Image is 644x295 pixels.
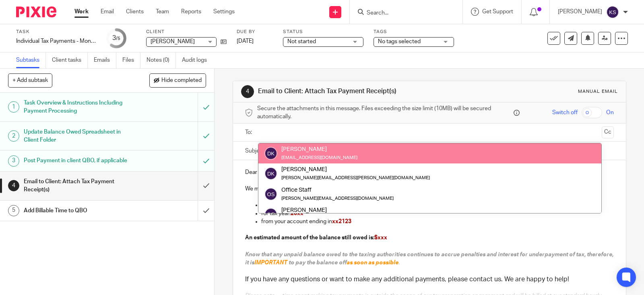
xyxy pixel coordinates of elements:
a: Team [156,8,169,16]
span: Not started [287,39,316,44]
label: Due by [237,29,273,35]
h1: Update Balance Owed Spreadsheet in Client Folder [24,126,134,146]
a: Files [122,52,140,68]
span: Hide completed [161,77,202,84]
img: svg%3E [264,147,277,160]
div: [PERSON_NAME] [281,206,394,214]
span: On [606,109,614,117]
p: We made the following tax payments on your behalf [245,185,614,193]
img: Pixie [16,6,56,17]
button: Cc [602,126,614,138]
h1: Task Overview & Instructions Including Payment Processing [24,97,134,117]
div: 1 [8,101,19,113]
div: 4 [241,85,254,98]
a: Settings [213,8,235,16]
input: Search [366,10,438,17]
span: [PERSON_NAME] [151,39,195,44]
h3: If you have any questions or want to make any additional payments, please contact us. We are happ... [245,275,614,284]
h1: Email to Client: Attach Tax Payment Receipt(s) [24,176,134,196]
p: from your account ending in [261,218,614,226]
a: Subtasks [16,52,46,68]
span: xx2123 [332,219,351,224]
label: Client [146,29,227,35]
div: Manual email [578,88,618,95]
div: Individual Tax Payments - Monthly Installments [16,37,97,45]
a: Work [74,8,89,16]
div: 3 [8,155,19,167]
img: svg%3E [264,208,277,221]
span: . [398,260,400,266]
a: Email [101,8,114,16]
span: IMPORTANT [254,260,287,266]
h1: Email to Client: Attach Tax Payment Receipt(s) [258,87,446,96]
button: Hide completed [149,73,206,87]
div: 3 [112,33,120,43]
div: 4 [8,180,19,191]
a: Client tasks [52,52,88,68]
div: 5 [8,205,19,216]
a: Audit logs [182,52,213,68]
span: Secure the attachments in this message. Files exceeding the size limit (10MB) will be secured aut... [257,105,512,121]
span: No tags selected [378,39,421,44]
img: svg%3E [264,188,277,201]
a: Notes (0) [147,52,176,68]
span: as soon as possible [347,260,398,266]
span: Get Support [482,9,513,15]
p: Dear [PERSON_NAME] [245,168,614,176]
a: Emails [94,52,116,68]
img: svg%3E [264,167,277,180]
h1: Add Billable Time to QBO [24,205,134,217]
label: Task [16,29,97,35]
div: [PERSON_NAME] [281,165,430,174]
span: 20xx [291,211,303,216]
label: Tags [374,29,454,35]
span: $xxx [374,235,387,241]
small: /5 [116,36,120,41]
button: + Add subtask [8,73,52,87]
h1: Post Payment in client QBO, if applicable [24,155,134,167]
span: to pay the balance off [289,260,347,266]
small: [PERSON_NAME][EMAIL_ADDRESS][DOMAIN_NAME] [281,196,394,201]
span: [DATE] [237,38,254,44]
div: 2 [8,130,19,142]
div: Office Staff [281,186,394,194]
p: [PERSON_NAME] [558,8,602,16]
a: Clients [126,8,144,16]
small: [PERSON_NAME][EMAIL_ADDRESS][PERSON_NAME][DOMAIN_NAME] [281,176,430,180]
label: Status [283,29,363,35]
img: svg%3E [606,6,619,19]
strong: An estimated amount of the balance still owed is: [245,235,387,241]
label: Subject: [245,147,266,155]
span: Know that any unpaid balance owed to the taxing authorities continues to accrue penalties and int... [245,252,615,266]
label: To: [245,128,254,136]
a: Reports [181,8,201,16]
small: [EMAIL_ADDRESS][DOMAIN_NAME] [281,155,357,160]
div: [PERSON_NAME] [281,145,357,153]
span: Switch off [552,109,578,117]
